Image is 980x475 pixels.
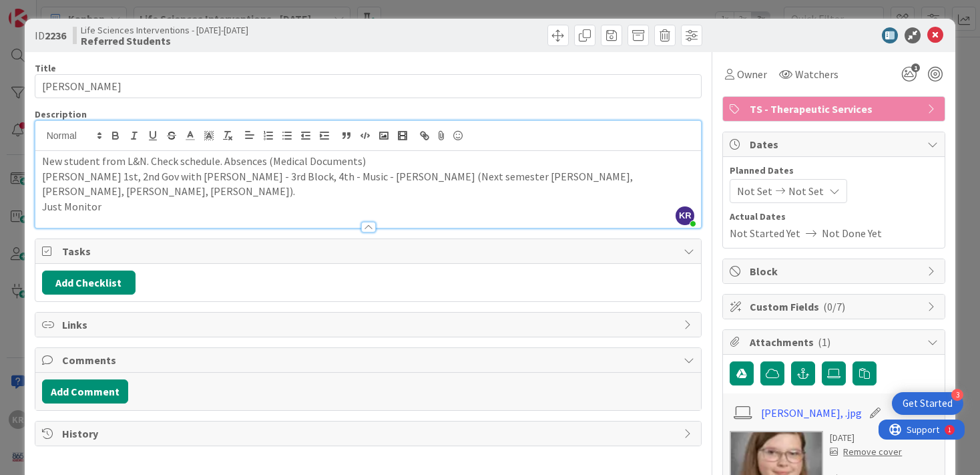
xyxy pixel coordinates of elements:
[911,63,920,72] span: 1
[830,431,902,445] div: [DATE]
[81,35,248,46] b: Referred Students
[750,263,921,279] span: Block
[42,154,695,169] p: New student from L&N. Check schedule. Absences (Medical Documents)
[42,379,128,404] button: Add Comment
[35,74,702,98] input: type card name here...
[830,445,902,459] div: Remove cover
[62,243,678,259] span: Tasks
[45,29,66,42] b: 2236
[737,183,772,199] span: Not Set
[730,164,938,178] span: Planned Dates
[62,426,678,442] span: History
[795,66,838,82] span: Watchers
[750,101,921,117] span: TS - Therapeutic Services
[42,199,695,214] p: Just Monitor
[62,317,678,333] span: Links
[35,108,87,120] span: Description
[28,2,61,18] span: Support
[750,299,921,315] span: Custom Fields
[81,25,248,35] span: Life Sciences Interventions - [DATE]-[DATE]
[35,62,56,74] label: Title
[730,210,938,224] span: Actual Dates
[903,397,953,410] div: Get Started
[892,392,963,415] div: Open Get Started checklist, remaining modules: 3
[42,271,136,295] button: Add Checklist
[69,5,73,16] div: 1
[818,335,830,349] span: ( 1 )
[676,206,694,225] span: KR
[951,389,963,401] div: 3
[761,405,862,421] a: [PERSON_NAME], .jpg
[737,66,767,82] span: Owner
[750,136,921,152] span: Dates
[822,225,882,241] span: Not Done Yet
[823,300,845,313] span: ( 0/7 )
[62,352,678,368] span: Comments
[750,334,921,350] span: Attachments
[35,27,66,43] span: ID
[788,183,824,199] span: Not Set
[42,169,695,199] p: [PERSON_NAME] 1st, 2nd Gov with [PERSON_NAME] - 3rd Block, 4th - Music - [PERSON_NAME] (Next seme...
[730,225,800,241] span: Not Started Yet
